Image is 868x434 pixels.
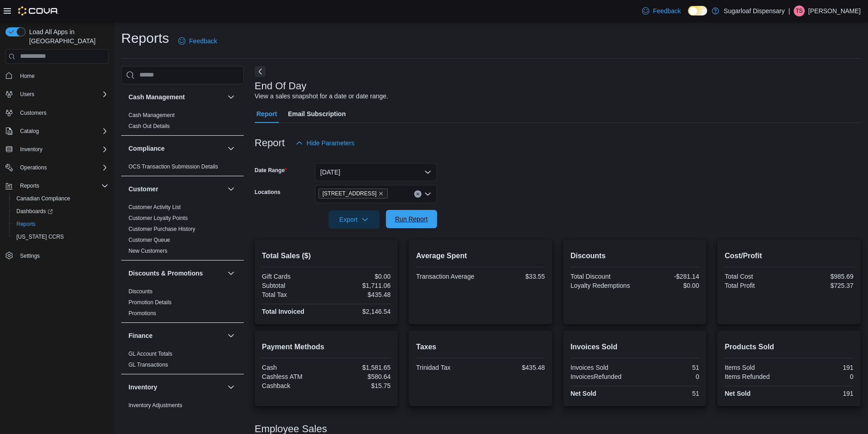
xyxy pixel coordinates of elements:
span: Export [334,210,374,229]
span: Dark Mode [688,15,688,16]
div: Cashless ATM [262,373,324,380]
button: Customer [226,184,236,194]
a: OCS Transaction Submission Details [128,163,218,170]
p: | [788,5,790,16]
span: Catalog [20,128,39,135]
button: Clear input [414,190,421,198]
nav: Complex example [5,66,108,286]
div: Finance [121,348,244,374]
span: Operations [16,162,108,173]
span: GL Transactions [128,361,168,368]
span: Inventory [16,144,108,155]
h3: Finance [128,331,153,340]
button: Canadian Compliance [9,192,112,205]
strong: Total Invoiced [262,308,304,315]
a: GL Transactions [128,362,168,368]
div: Cash Management [121,110,244,135]
a: Settings [16,250,43,261]
span: Cash Management [128,112,175,119]
div: 0 [791,373,853,380]
div: 191 [791,390,853,397]
button: [DATE] [315,163,437,181]
span: Reports [16,180,108,191]
a: Customers [16,107,50,118]
a: Dashboards [13,206,56,217]
a: Canadian Compliance [13,193,74,204]
strong: Net Sold [724,390,750,397]
div: InvoicesRefunded [570,373,633,380]
strong: Net Sold [570,390,596,397]
p: [PERSON_NAME] [808,5,861,16]
h3: Customer [128,184,158,194]
div: Total Cost [724,273,787,280]
a: Cash Management [128,112,175,118]
span: Hide Parameters [307,138,354,148]
button: Inventory [16,144,46,155]
div: $985.69 [791,273,853,280]
a: Customer Activity List [128,204,181,210]
div: Cash [262,364,324,371]
span: Users [16,89,108,100]
div: Customer [121,202,244,260]
a: Inventory Adjustments [128,402,182,408]
button: Users [2,88,112,101]
a: Dashboards [9,205,112,218]
h3: Report [255,138,285,148]
span: Home [16,70,108,82]
img: Cova [18,6,59,15]
div: Discounts & Promotions [121,286,244,322]
span: GL Account Totals [128,350,172,357]
button: Compliance [226,143,236,154]
span: Reports [20,182,39,189]
h3: End Of Day [255,81,307,92]
span: Reports [13,219,108,230]
h3: Cash Management [128,92,185,102]
h3: Discounts & Promotions [128,269,203,278]
button: Open list of options [424,190,431,198]
button: Users [16,89,38,100]
button: Customer [128,184,224,194]
div: 51 [637,390,699,397]
button: Discounts & Promotions [128,269,224,278]
p: Sugarloaf Dispensary [724,5,785,16]
span: Operations [20,164,47,171]
span: Cash Out Details [128,123,170,130]
div: 191 [791,364,853,371]
div: $435.48 [328,291,390,298]
h2: Average Spent [416,250,545,261]
a: Customer Purchase History [128,226,195,232]
a: [US_STATE] CCRS [13,231,67,242]
button: Discounts & Promotions [226,268,236,279]
span: Customers [16,107,108,118]
a: Customer Loyalty Points [128,215,188,221]
button: Finance [128,331,224,340]
span: Settings [16,250,108,261]
span: Canadian Compliance [16,195,70,202]
div: Items Refunded [724,373,787,380]
button: [US_STATE] CCRS [9,230,112,243]
button: Remove 411 N Commercial St. from selection in this group [378,191,384,196]
div: Subtotal [262,282,324,289]
a: Home [16,71,38,82]
button: Compliance [128,144,224,153]
div: $2,146.54 [328,308,390,315]
div: -$281.14 [637,273,699,280]
h2: Total Sales ($) [262,250,391,261]
a: Promotion Details [128,299,172,306]
div: Total Tax [262,291,324,298]
span: TS [796,5,802,16]
a: Feedback [175,32,221,50]
h2: Cost/Profit [724,250,853,261]
span: Email Subscription [288,105,346,123]
div: Transaction Average [416,273,478,280]
div: Loyalty Redemptions [570,282,633,289]
span: Users [20,91,34,98]
span: Feedback [653,6,681,15]
span: Customers [20,109,46,117]
button: Export [329,210,380,229]
button: Cash Management [128,92,224,102]
button: Run Report [386,210,437,228]
a: New Customers [128,248,167,254]
div: $580.64 [328,373,390,380]
div: $1,581.65 [328,364,390,371]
